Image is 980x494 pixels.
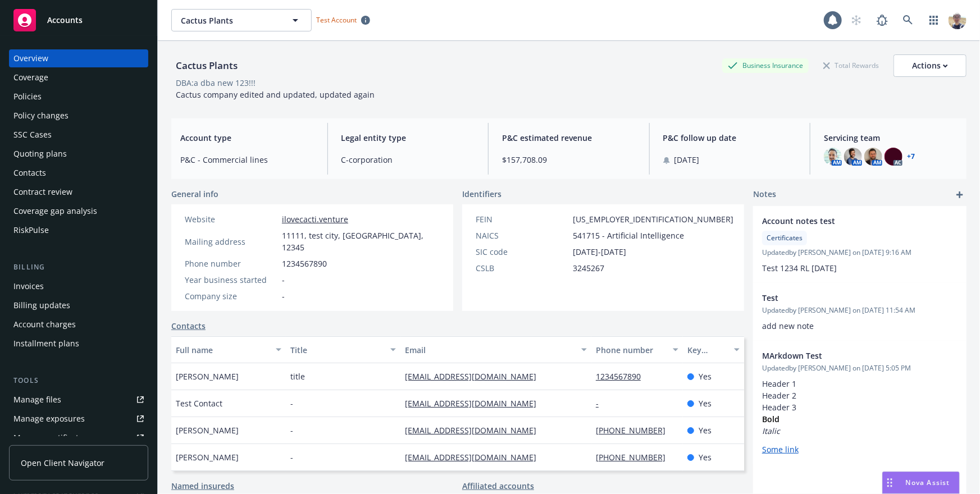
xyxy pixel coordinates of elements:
h3: Header 3 [762,401,958,413]
span: [PERSON_NAME] [176,370,239,382]
span: C-corporation [341,154,475,166]
span: Cactus Plants [181,15,278,26]
a: add [953,188,967,202]
h1: Header 1 [762,378,958,390]
a: Policies [9,88,148,106]
button: Email [400,336,591,363]
a: [EMAIL_ADDRESS][DOMAIN_NAME] [405,398,545,409]
div: Total Rewards [818,58,885,72]
div: Company size [185,290,277,302]
div: Key contact [687,344,727,356]
span: 3245267 [573,262,604,274]
button: Title [286,336,400,363]
span: Identifiers [462,188,502,200]
a: [EMAIL_ADDRESS][DOMAIN_NAME] [405,452,545,463]
a: Account charges [9,315,148,333]
span: Updated by [PERSON_NAME] on [DATE] 5:05 PM [762,363,958,373]
a: Manage exposures [9,410,148,428]
span: [US_EMPLOYER_IDENTIFICATION_NUMBER] [573,213,733,225]
span: Test 1234 RL [DATE] [762,263,837,273]
button: Key contact [683,336,744,363]
div: Actions [912,55,948,76]
button: Nova Assist [882,472,960,494]
span: $157,708.09 [502,154,636,166]
a: Manage files [9,391,148,409]
div: Cactus Plants [171,58,242,73]
div: Title [290,344,384,356]
div: Manage certificates [13,429,87,447]
span: Cactus company edited and updated, updated again [176,89,375,100]
span: title [290,370,305,382]
span: 1234567890 [282,258,327,269]
img: photo [864,148,882,166]
span: Test Account [316,15,357,25]
button: Full name [171,336,286,363]
span: - [282,290,285,302]
div: Full name [176,344,269,356]
a: Quoting plans [9,145,148,163]
a: remove [944,292,958,305]
span: add new note [762,321,814,331]
a: RiskPulse [9,221,148,239]
a: SSC Cases [9,126,148,144]
div: Phone number [185,258,277,269]
div: MArkdown TestUpdatedby [PERSON_NAME] on [DATE] 5:05 PMHeader 1Header 2Header 3Bold ItalicSome link [753,341,967,464]
div: Contract review [13,183,72,201]
a: [EMAIL_ADDRESS][DOMAIN_NAME] [405,425,545,436]
div: Email [405,344,575,356]
span: P&C follow up date [663,132,797,144]
span: - [290,397,293,409]
a: Contacts [171,320,206,332]
span: Yes [699,424,712,436]
a: +7 [907,153,915,160]
div: Tools [9,375,148,386]
button: Phone number [591,336,683,363]
span: - [290,451,293,463]
img: photo [844,148,862,166]
div: Policies [13,88,42,106]
div: Invoices [13,277,44,295]
div: Quoting plans [13,145,67,163]
span: - [290,424,293,436]
div: Contacts [13,164,46,182]
a: remove [944,350,958,363]
span: P&C - Commercial lines [180,154,314,166]
strong: Bold [762,414,780,424]
div: FEIN [476,213,568,225]
div: Coverage gap analysis [13,202,97,220]
span: Certificates [767,233,803,243]
a: remove [944,215,958,228]
div: Billing updates [13,296,70,314]
span: Yes [699,451,712,463]
div: Account notes testCertificatesUpdatedby [PERSON_NAME] on [DATE] 9:16 AMTest 1234 RL [DATE] [753,206,967,283]
span: Legal entity type [341,132,475,144]
div: NAICS [476,230,568,241]
a: Start snowing [845,9,868,31]
a: edit [928,215,942,228]
div: Account charges [13,315,76,333]
div: Business Insurance [722,58,809,72]
a: Policy changes [9,107,148,125]
em: Italic [762,426,780,436]
a: Switch app [923,9,945,31]
a: Contract review [9,183,148,201]
a: Overview [9,49,148,67]
span: Notes [753,188,776,202]
span: Yes [699,370,712,382]
div: Policy changes [13,107,69,125]
a: [PHONE_NUMBER] [596,425,674,436]
a: Some link [762,444,799,455]
a: - [596,398,608,409]
span: [PERSON_NAME] [176,424,239,436]
span: Test [762,292,928,304]
a: edit [928,350,942,363]
button: Actions [894,54,967,77]
span: - [282,274,285,286]
a: Named insureds [171,480,234,492]
div: TestUpdatedby [PERSON_NAME] on [DATE] 11:54 AMadd new note [753,283,967,341]
a: Billing updates [9,296,148,314]
span: [DATE]-[DATE] [573,246,626,258]
span: P&C estimated revenue [502,132,636,144]
span: 11111, test city, [GEOGRAPHIC_DATA], 12345 [282,230,440,253]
